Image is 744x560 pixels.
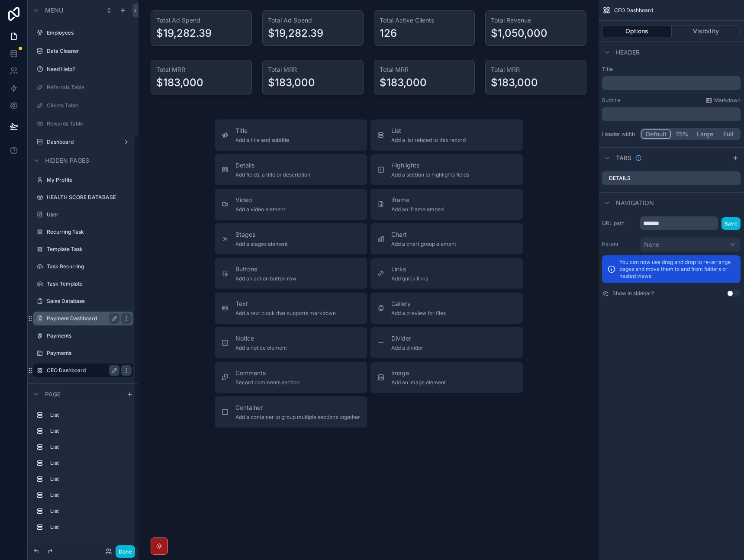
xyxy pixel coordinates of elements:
[370,189,523,220] button: iframeAdd an iframe embed
[602,97,621,104] label: Subtitle
[609,175,631,182] label: Details
[235,299,336,308] span: Text
[47,211,132,218] label: User
[50,460,130,467] label: List
[47,367,116,374] a: CEO Dashboard
[47,138,119,145] label: Dashboard
[370,362,523,393] button: ImageAdd an image element
[215,119,367,151] button: TitleAdd a title and subtitle
[235,414,360,421] span: Add a container to group multiple sections together
[47,350,132,357] label: Payments
[370,223,523,254] button: ChartAdd a chart group element
[50,492,130,499] label: List
[391,230,456,239] span: Chart
[47,120,132,127] label: Rewards Table
[235,275,296,282] span: Add an action button row
[370,258,523,289] button: LinksAdd quick links
[50,524,130,531] label: List
[47,280,132,287] label: Task Template
[693,129,717,139] button: Large
[45,156,89,165] span: Hidden pages
[391,206,444,213] span: Add an iframe embed
[391,137,466,144] span: Add a list related to this record
[47,315,116,322] label: Payment Dashboard
[235,206,285,213] span: Add a video element
[370,293,523,324] button: GalleryAdd a preview for files
[235,403,360,412] span: Container
[235,334,287,343] span: Notice
[47,84,132,91] label: Referrals Table
[714,97,741,104] span: Markdown
[391,334,423,343] span: Divider
[235,126,289,135] span: Title
[235,369,300,377] span: Comments
[391,241,456,248] span: Add a chart group element
[370,119,523,151] button: ListAdd a list related to this record
[215,327,367,358] button: NoticeAdd a notice element
[235,230,288,239] span: Stages
[47,66,132,73] label: Need Help?
[235,241,288,248] span: Add a stages element
[215,223,367,254] button: StagesAdd a stages element
[721,217,741,230] button: Save
[215,189,367,220] button: VideoAdd a video element
[391,369,446,377] span: Image
[235,310,336,317] span: Add a text block that supports markdown
[391,344,423,351] span: Add a divider
[215,154,367,185] button: DetailsAdd fields, a title or description
[602,107,741,121] div: scrollable content
[50,428,130,434] label: List
[235,171,310,178] span: Add fields, a title or description
[391,196,444,204] span: iframe
[640,237,741,252] button: None
[50,508,130,515] label: List
[602,25,672,37] button: Options
[235,344,287,351] span: Add a notice element
[47,177,132,183] label: My Profile
[616,48,640,57] span: Header
[602,66,741,73] label: Title
[47,102,132,109] label: Clients Table
[391,299,446,308] span: Gallery
[391,379,446,386] span: Add an image element
[47,298,132,305] label: Sales Database
[47,48,132,55] a: Data Cleaner
[45,390,61,399] span: Page
[614,7,653,14] span: CEO Dashboard
[602,131,637,138] label: Header width
[602,220,637,227] label: URL path
[235,196,285,204] span: Video
[616,154,631,162] span: Tabs
[28,404,138,543] div: scrollable content
[616,199,654,207] span: Navigation
[47,246,132,253] label: Template Task
[47,229,132,235] label: Recurring Task
[235,265,296,274] span: Buttons
[370,327,523,358] button: DividerAdd a divider
[602,76,741,90] div: scrollable content
[47,29,132,36] label: Employees
[47,194,132,201] label: HEALTH SCORE DATABASE
[717,129,739,139] button: Full
[235,379,300,386] span: Record comments section
[47,263,132,270] label: Task Recurring
[391,265,428,274] span: Links
[705,97,741,104] a: Markdown
[391,171,469,178] span: Add a section to highlights fields
[391,126,466,135] span: List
